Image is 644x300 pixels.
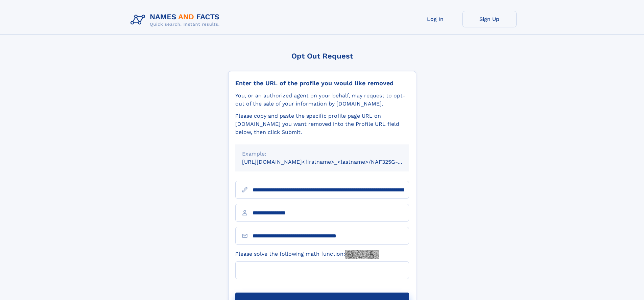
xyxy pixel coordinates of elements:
[242,159,422,165] small: [URL][DOMAIN_NAME]<firstname>_<lastname>/NAF325G-xxxxxxxx
[235,112,409,136] div: Please copy and paste the specific profile page URL on [DOMAIN_NAME] you want removed into the Pr...
[462,11,517,27] a: Sign Up
[235,92,409,108] div: You, or an authorized agent on your behalf, may request to opt-out of the sale of your informatio...
[128,11,225,29] img: Logo Names and Facts
[408,11,462,27] a: Log In
[235,250,379,259] label: Please solve the following math function:
[235,79,409,87] div: Enter the URL of the profile you would like removed
[228,52,416,60] div: Opt Out Request
[242,150,402,158] div: Example:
